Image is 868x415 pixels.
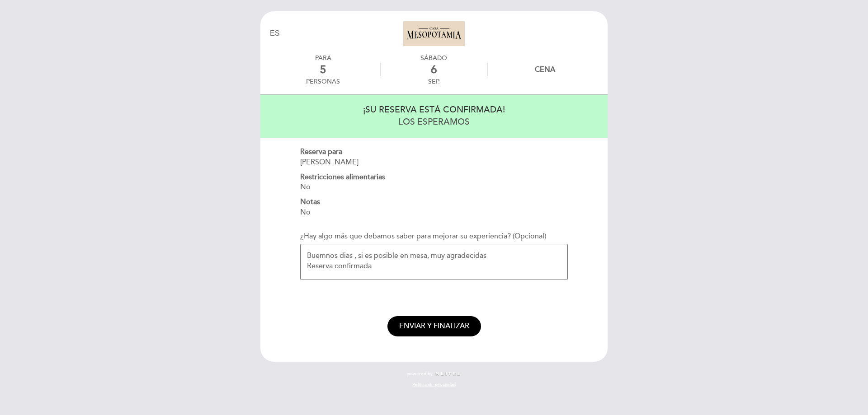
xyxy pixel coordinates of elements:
[269,104,599,116] div: ¡SU RESERVA ESTÁ CONFIRMADA!
[407,371,433,377] span: powered by
[399,322,469,331] span: ENVIAR Y FINALIZAR
[306,63,340,76] div: 5
[381,78,486,85] div: sep.
[306,54,340,62] div: PARA
[535,65,555,74] div: Cena
[300,147,568,157] div: Reserva para
[300,157,568,168] div: [PERSON_NAME]
[300,182,568,192] div: No
[269,116,599,128] div: LOS ESPERAMOS
[381,63,486,76] div: 6
[435,372,461,376] img: MEITRE
[412,382,456,388] a: Política de privacidad
[300,172,568,182] div: Restricciones alimentarias
[387,316,481,336] button: ENVIAR Y FINALIZAR
[300,207,568,218] div: No
[407,371,461,377] a: powered by
[306,78,340,85] div: personas
[300,231,546,242] label: ¿Hay algo más que debamos saber para mejorar su experiencia? (Opcional)
[300,197,568,207] div: Notas
[381,54,486,62] div: sábado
